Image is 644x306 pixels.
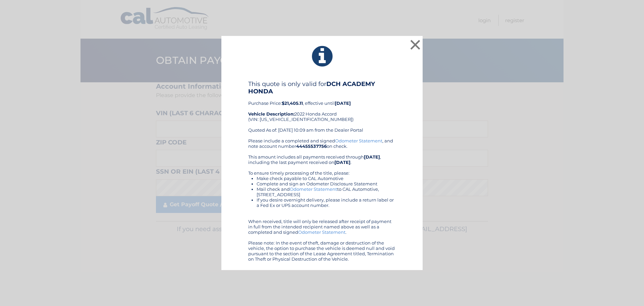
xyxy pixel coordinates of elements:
[257,186,396,197] li: Mail check and to CAL Automotive, [STREET_ADDRESS]
[257,181,396,186] li: Complete and sign an Odometer Disclosure Statement
[282,100,303,106] b: $21,405.11
[248,111,294,117] strong: Vehicle Description:
[298,229,345,235] a: Odometer Statement
[257,176,396,181] li: Make check payable to CAL Automotive
[290,186,337,192] a: Odometer Statement
[364,154,380,160] b: [DATE]
[248,80,396,95] h4: This quote is only valid for
[335,100,351,106] b: [DATE]
[335,138,382,143] a: Odometer Statement
[248,80,396,138] div: Purchase Price: , effective until 2022 Honda Accord (VIN: [US_VEHICLE_IDENTIFICATION_NUMBER]) Quo...
[409,38,422,51] button: ×
[296,143,327,149] b: 44455537756
[257,197,396,208] li: If you desire overnight delivery, please include a return label or a Fed Ex or UPS account number.
[248,80,375,95] b: DCH ACADEMY HONDA
[334,160,351,165] b: [DATE]
[248,138,396,262] div: Please include a completed and signed , and note account number on check. This amount includes al...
